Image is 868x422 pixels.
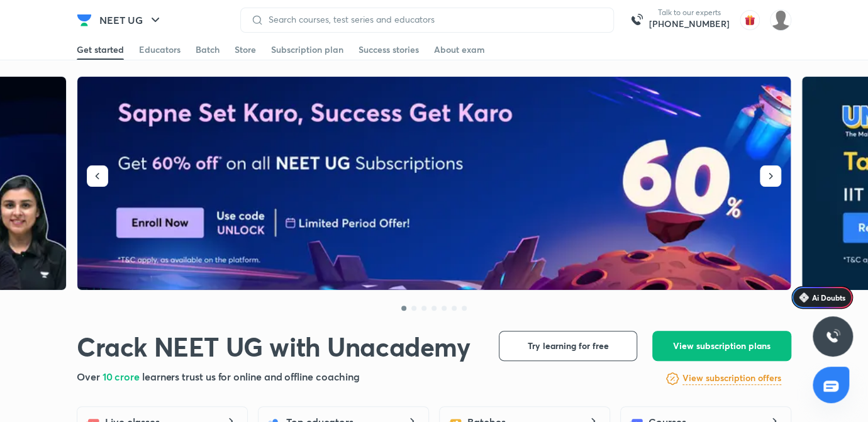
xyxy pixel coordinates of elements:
img: ttu [825,329,840,344]
a: View subscription offers [682,371,781,386]
img: Vinita Malik [770,9,791,31]
img: call-us [624,8,649,33]
span: Try learning for free [528,340,609,352]
div: Success stories [359,43,419,56]
button: Try learning for free [499,331,637,361]
button: NEET UG [92,8,170,33]
p: Talk to our experts [649,8,730,18]
span: learners trust us for online and offline coaching [142,370,360,383]
a: Batch [196,40,220,60]
h6: View subscription offers [682,372,781,385]
a: Store [235,40,256,60]
input: Search courses, test series and educators [264,14,603,25]
a: Ai Doubts [791,286,853,309]
div: Get started [77,43,124,56]
img: Company Logo [77,13,92,28]
img: avatar [740,10,760,30]
span: Ai Doubts [812,292,845,303]
a: About exam [434,40,485,60]
img: Icon [799,292,809,303]
span: 10 crore [103,370,142,383]
div: Store [235,43,256,56]
div: Educators [139,43,181,56]
a: Get started [77,40,124,60]
a: [PHONE_NUMBER] [649,18,730,30]
div: Batch [196,43,220,56]
a: Subscription plan [271,40,343,60]
div: Subscription plan [271,43,343,56]
span: View subscription plans [673,340,771,352]
h1: Crack NEET UG with Unacademy [77,331,470,362]
a: Success stories [359,40,419,60]
a: Educators [139,40,181,60]
span: Over [77,370,103,383]
div: About exam [434,43,485,56]
button: View subscription plans [652,331,791,361]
